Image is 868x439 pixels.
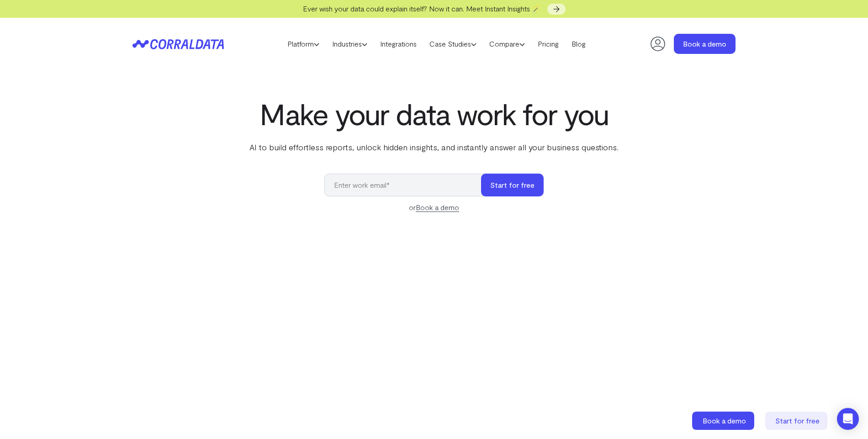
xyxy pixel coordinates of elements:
span: Ever wish your data could explain itself? Now it can. Meet Instant Insights 🪄 [303,4,541,13]
a: Pricing [531,37,565,51]
input: Enter work email* [324,174,490,196]
div: or [324,202,544,213]
a: Start for free [765,412,829,430]
p: AI to build effortless reports, unlock hidden insights, and instantly answer all your business qu... [248,141,620,153]
h1: Make your data work for you [248,97,620,130]
div: Open Intercom Messenger [837,408,859,430]
button: Start for free [481,174,544,196]
span: Book a demo [703,416,746,425]
a: Compare [483,37,531,51]
a: Book a demo [674,34,736,54]
a: Platform [281,37,326,51]
a: Blog [565,37,592,51]
a: Case Studies [423,37,483,51]
a: Industries [326,37,374,51]
span: Start for free [775,416,820,425]
a: Integrations [374,37,423,51]
a: Book a demo [416,203,459,212]
a: Book a demo [692,412,756,430]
